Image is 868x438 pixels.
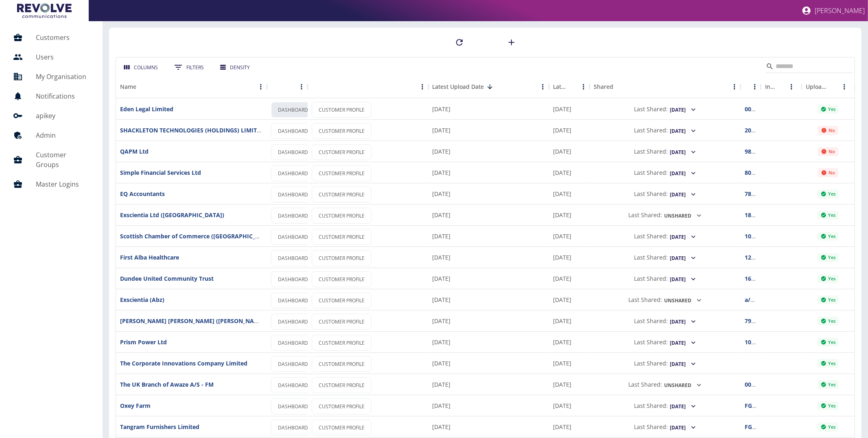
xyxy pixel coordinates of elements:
[577,81,590,93] button: Menu
[766,60,853,75] div: Search
[745,338,774,346] a: 108569751
[429,204,549,225] div: 14 Aug 2025
[120,423,199,431] a: Tangram Furnishers Limited
[116,75,267,98] div: Name
[433,83,484,91] div: Latest Upload Date
[312,250,372,266] a: CUSTOMER PROFILE
[664,294,702,307] button: Unshared
[594,416,737,437] div: Last Shared:
[312,293,372,308] a: CUSTOMER PROFILE
[36,33,90,42] h5: Customers
[818,126,838,135] div: Not all required reports for this customer were uploaded for the latest usage month.
[669,167,696,180] button: [DATE]
[594,141,737,162] div: Last Shared:
[120,169,201,176] a: Simple Financial Services Ltd
[7,86,96,106] a: Notifications
[120,190,165,198] a: EQ Accountants
[745,232,774,240] a: 107104950
[745,126,774,134] a: 206147776
[168,59,210,75] button: Show filters
[549,268,590,289] div: 07 Aug 2025
[815,6,865,15] p: [PERSON_NAME]
[745,147,771,155] a: 98878471
[828,276,835,281] p: Yes
[271,144,315,160] a: DASHBOARD
[745,296,774,304] a: a/c 287408
[271,420,315,436] a: DASHBOARD
[36,72,90,81] h5: My Organisation
[120,147,149,155] a: QAPM Ltd
[566,81,577,92] button: Sort
[312,208,372,224] a: CUSTOMER PROFILE
[669,231,696,243] button: [DATE]
[594,268,737,289] div: Last Shared:
[429,331,549,352] div: 12 Aug 2025
[829,170,835,175] p: No
[7,174,96,194] a: Master Logins
[549,75,590,98] div: Latest Usage
[271,102,315,118] a: DASHBOARD
[549,162,590,183] div: 12 Aug 2025
[828,340,835,345] p: Yes
[312,81,323,92] button: Sort
[429,395,549,416] div: 11 Aug 2025
[120,232,275,240] a: Scottish Chamber of Commerce ([GEOGRAPHIC_DATA])
[36,52,90,62] h5: Users
[120,211,224,219] a: Exscientia Ltd ([GEOGRAPHIC_DATA])
[806,83,829,91] div: Upload Complete
[7,47,96,67] a: Users
[549,204,590,225] div: 06 Aug 2025
[7,106,96,125] a: apikey
[776,81,788,92] button: Sort
[802,75,855,98] div: Upload Complete
[549,352,590,374] div: 31 Jul 2025
[745,105,771,113] a: 00793298
[36,130,90,140] h5: Admin
[120,359,247,367] a: The Corporate Innovations Company Limited
[549,119,590,141] div: 10 Aug 2025
[312,123,372,139] a: CUSTOMER PROFILE
[828,255,835,260] p: Yes
[594,247,737,268] div: Last Shared:
[429,374,549,395] div: 11 Aug 2025
[484,81,496,92] button: Sort
[745,381,771,388] a: 00795146
[829,81,841,92] button: Sort
[429,183,549,204] div: 14 Aug 2025
[594,289,737,310] div: Last Shared:
[669,252,696,264] button: [DATE]
[594,226,737,247] div: Last Shared:
[745,169,764,176] a: 807812
[594,83,613,91] div: Shared
[669,103,696,116] button: [DATE]
[312,187,372,202] a: CUSTOMER PROFILE
[7,67,96,86] a: My Organisation
[549,225,590,247] div: 07 Aug 2025
[613,81,625,92] button: Sort
[594,374,737,395] div: Last Shared:
[838,81,851,93] button: Menu
[761,75,802,98] div: Invalid Creds
[549,247,590,268] div: 07 Aug 2025
[429,352,549,374] div: 11 Aug 2025
[36,150,90,169] h5: Customer Groups
[7,125,96,145] a: Admin
[828,425,835,429] p: Yes
[312,377,372,393] a: CUSTOMER PROFILE
[549,395,590,416] div: 31 Jul 2025
[312,102,372,118] a: CUSTOMER PROFILE
[271,187,315,202] a: DASHBOARD
[828,213,835,218] p: Yes
[765,83,776,91] div: Invalid Creds
[214,60,256,75] button: Density
[549,310,590,331] div: 11 Aug 2025
[429,289,549,310] div: 12 Aug 2025
[745,423,772,431] a: FG707029
[594,353,737,374] div: Last Shared:
[828,361,835,366] p: Yes
[416,81,429,93] button: Menu
[785,81,798,93] button: Menu
[295,81,308,93] button: Menu
[798,2,868,19] button: [PERSON_NAME]
[429,310,549,331] div: 12 Aug 2025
